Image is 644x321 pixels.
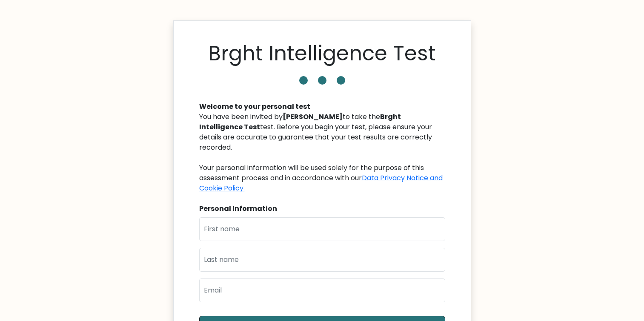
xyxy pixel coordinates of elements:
input: Last name [199,248,445,272]
input: Email [199,278,445,302]
div: You have been invited by to take the test. Before you begin your test, please ensure your details... [199,112,445,193]
div: Personal Information [199,204,445,214]
b: [PERSON_NAME] [283,112,343,122]
b: Brght Intelligence Test [199,112,401,132]
a: Data Privacy Notice and Cookie Policy. [199,173,443,193]
input: First name [199,217,445,241]
div: Welcome to your personal test [199,102,445,112]
h1: Brght Intelligence Test [208,41,436,66]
